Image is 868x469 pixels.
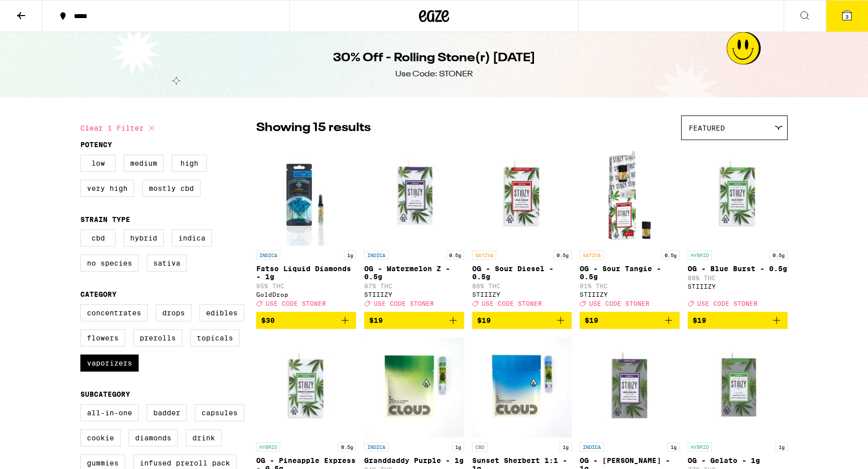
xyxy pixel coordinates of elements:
legend: Potency [80,141,112,149]
label: Medium [124,155,164,172]
p: 88% THC [688,275,788,281]
p: SATIVA [472,251,496,260]
label: Drink [186,429,222,446]
span: Featured [689,124,725,132]
img: STIIIZY - OG - Sour Diesel - 0.5g [472,145,572,246]
p: Showing 15 results [256,120,371,137]
div: STIIIZY [580,291,680,298]
p: 1g [344,251,356,260]
img: Cloud - Sunset Sherbert 1:1 - 1g [472,337,572,437]
span: $19 [477,316,491,324]
p: INDICA [256,251,280,260]
p: 1g [560,442,572,451]
span: $30 [261,316,275,324]
label: Vaporizers [80,355,139,372]
p: SATIVA [580,251,604,260]
p: OG - Watermelon Z - 0.5g [364,265,464,281]
p: INDICA [364,251,388,260]
span: $19 [693,316,706,324]
span: USE CODE STONER [697,300,757,307]
label: Badder [147,404,187,421]
img: STIIIZY - OG - Pineapple Express - 0.5g [256,337,356,437]
label: Cookie [80,429,121,446]
p: INDICA [580,442,604,451]
a: Open page for OG - Watermelon Z - 0.5g from STIIIZY [364,145,464,312]
p: 0.5g [446,251,464,260]
legend: Category [80,290,117,298]
button: 3 [826,1,868,32]
span: USE CODE STONER [266,300,326,307]
legend: Subcategory [80,390,130,398]
p: 0.5g [554,251,572,260]
a: Open page for OG - Sour Diesel - 0.5g from STIIIZY [472,145,572,312]
p: CBD [472,442,487,451]
img: STIIIZY - OG - Sour Tangie - 0.5g [580,145,680,246]
button: Add to bag [580,312,680,329]
p: OG - Blue Burst - 0.5g [688,265,788,273]
p: 1g [668,442,680,451]
span: 3 [845,14,848,20]
p: 0.5g [770,251,788,260]
label: Prerolls [133,329,182,346]
div: Use Code: STONER [395,69,473,80]
label: Hybrid [124,229,164,247]
label: Capsules [195,404,244,421]
a: Open page for OG - Sour Tangie - 0.5g from STIIIZY [580,145,680,312]
p: 87% THC [364,283,464,289]
img: STIIIZY - OG - Watermelon Z - 0.5g [364,145,464,246]
span: $19 [585,316,598,324]
label: High [172,155,207,172]
a: Open page for OG - Blue Burst - 0.5g from STIIIZY [688,145,788,312]
p: Fatso Liquid Diamonds - 1g [256,265,356,281]
p: OG - Gelato - 1g [688,456,788,464]
p: 1g [776,442,788,451]
h1: 30% Off - Rolling Stone(r) [DATE] [333,50,535,67]
p: 0.5g [338,442,356,451]
p: HYBRID [688,251,712,260]
p: HYBRID [256,442,280,451]
span: USE CODE STONER [374,300,434,307]
label: All-In-One [80,404,139,421]
p: 95% THC [256,283,356,289]
button: Add to bag [256,312,356,329]
label: Indica [172,229,212,247]
div: STIIIZY [364,291,464,298]
div: STIIIZY [472,291,572,298]
p: INDICA [364,442,388,451]
button: Clear 1 filter [80,115,158,141]
label: Edibles [199,304,244,321]
p: HYBRID [688,442,712,451]
div: GoldDrop [256,291,356,298]
label: CBD [80,229,116,247]
img: STIIIZY - OG - King Louis XIII - 1g [580,337,680,437]
p: 91% THC [580,283,680,289]
p: OG - Sour Tangie - 0.5g [580,265,680,281]
img: GoldDrop - Fatso Liquid Diamonds - 1g [266,145,346,246]
button: Add to bag [364,312,464,329]
span: USE CODE STONER [482,300,542,307]
img: Cloud - Granddaddy Purple - 1g [364,337,464,437]
label: No Species [80,255,139,272]
label: Topicals [190,329,240,346]
p: Granddaddy Purple - 1g [364,456,464,464]
span: USE CODE STONER [589,300,649,307]
p: 1g [452,442,464,451]
button: Add to bag [688,312,788,329]
label: Mostly CBD [142,180,200,197]
div: STIIIZY [688,283,788,290]
button: Add to bag [472,312,572,329]
label: Very High [80,180,134,197]
img: STIIIZY - OG - Gelato - 1g [688,337,788,437]
legend: Strain Type [80,215,130,223]
label: Sativa [147,255,187,272]
label: Drops [156,304,191,321]
label: Concentrates [80,304,148,321]
p: OG - Sour Diesel - 0.5g [472,265,572,281]
label: Flowers [80,329,125,346]
label: Low [80,155,116,172]
label: Diamonds [129,429,178,446]
a: Open page for Fatso Liquid Diamonds - 1g from GoldDrop [256,145,356,312]
img: STIIIZY - OG - Blue Burst - 0.5g [688,145,788,246]
span: $19 [369,316,383,324]
p: 0.5g [662,251,680,260]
